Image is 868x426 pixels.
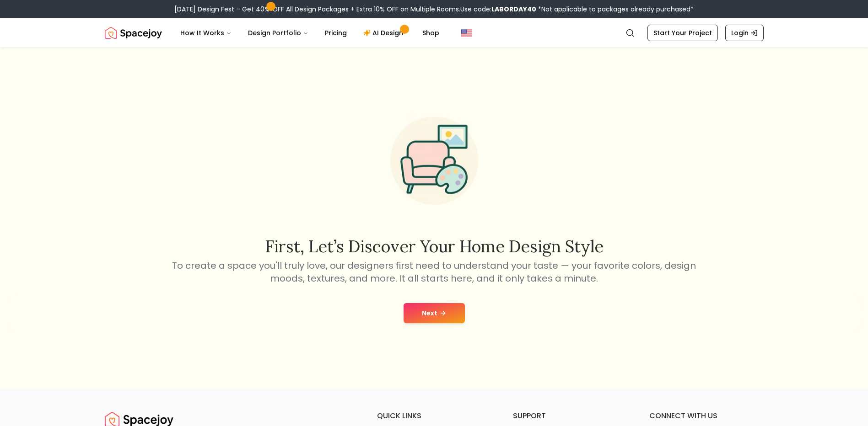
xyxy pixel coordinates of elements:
h6: connect with us [649,410,764,421]
a: Shop [415,24,447,42]
b: LABORDAY40 [491,5,536,14]
a: Start Your Project [647,25,718,41]
img: Start Style Quiz Illustration [376,102,493,219]
a: AI Design [356,24,413,42]
a: Spacejoy [105,24,162,42]
img: Spacejoy Logo [105,24,162,42]
a: Login [725,25,764,41]
h6: quick links [377,410,491,421]
button: Next [404,303,465,323]
button: Design Portfolio [241,24,316,42]
span: *Not applicable to packages already purchased* [536,5,694,14]
nav: Global [105,18,764,48]
p: To create a space you'll truly love, our designers first need to understand your taste — your fav... [171,259,698,285]
img: United States [461,27,472,38]
span: Use code: [460,5,536,14]
button: How It Works [173,24,239,42]
nav: Main [173,24,447,42]
div: [DATE] Design Fest – Get 40% OFF All Design Packages + Extra 10% OFF on Multiple Rooms. [174,5,694,14]
h6: support [513,410,627,421]
h2: First, let’s discover your home design style [171,237,698,256]
a: Pricing [318,24,354,42]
